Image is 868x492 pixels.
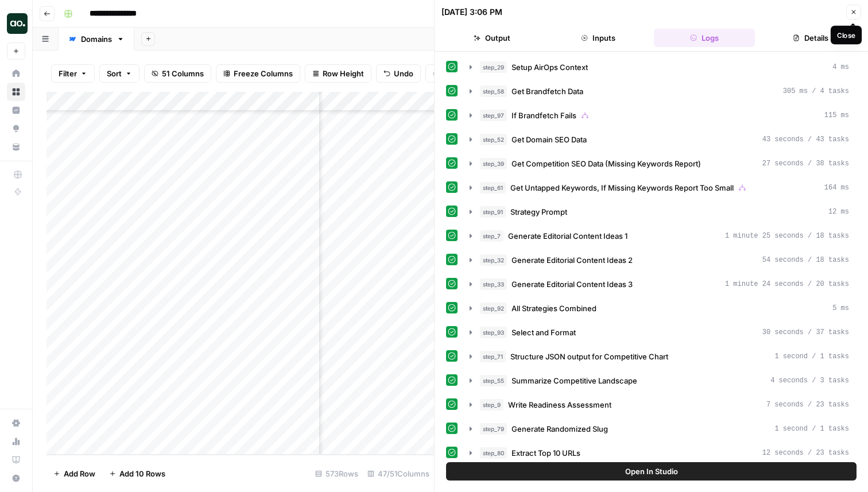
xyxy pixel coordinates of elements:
[463,299,856,317] button: 5 ms
[508,399,611,410] span: Write Readiness Assessment
[463,203,856,221] button: 12 ms
[7,469,25,487] button: Help + Support
[824,183,849,193] span: 164 ms
[463,444,856,462] button: 12 seconds / 23 tasks
[64,468,95,479] span: Add Row
[7,451,25,469] a: Learning Hub
[480,327,507,338] span: step_93
[480,134,507,145] span: step_52
[323,68,364,79] span: Row Height
[446,462,857,481] button: Open In Studio
[828,207,849,217] span: 12 ms
[511,158,701,169] span: Get Competition SEO Data (Missing Keywords Report)
[480,230,503,242] span: step_7
[463,58,856,76] button: 4 ms
[480,110,507,121] span: step_97
[463,154,856,173] button: 27 seconds / 38 tasks
[463,179,856,197] button: 164 ms
[480,206,506,218] span: step_91
[463,106,856,125] button: 115 ms
[441,6,502,18] div: [DATE] 3:06 PM
[51,64,95,83] button: Filter
[463,82,856,100] button: 305 ms / 4 tasks
[762,327,849,338] span: 30 seconds / 37 tasks
[463,420,856,438] button: 1 second / 1 tasks
[759,29,861,47] button: Details
[480,399,503,410] span: step_9
[725,279,849,289] span: 1 minute 24 seconds / 20 tasks
[783,86,849,96] span: 305 ms / 4 tasks
[832,303,849,313] span: 5 ms
[770,375,849,386] span: 4 seconds / 3 tasks
[7,83,25,101] a: Browse
[511,423,608,435] span: Generate Randomized Slug
[463,371,856,390] button: 4 seconds / 3 tasks
[480,158,507,169] span: step_39
[510,182,734,193] span: Get Untapped Keywords, If Missing Keywords Report Too Small
[463,347,856,366] button: 1 second / 1 tasks
[837,30,856,40] div: Close
[463,396,856,414] button: 7 seconds / 23 tasks
[463,323,856,342] button: 30 seconds / 37 tasks
[511,447,580,459] span: Extract Top 10 URLs
[548,29,649,47] button: Inputs
[305,64,371,83] button: Row Height
[762,255,849,265] span: 54 seconds / 18 tasks
[511,375,637,386] span: Summarize Competitive Landscape
[654,29,755,47] button: Logs
[511,86,583,97] span: Get Brandfetch Data
[625,466,678,477] span: Open In Studio
[7,9,25,38] button: Workspace: AO Internal Ops
[511,254,633,266] span: Generate Editorial Content Ideas 2
[107,68,122,79] span: Sort
[480,423,507,435] span: step_79
[59,28,134,51] a: Domains
[774,424,849,434] span: 1 second / 1 tasks
[480,182,506,193] span: step_61
[762,134,849,145] span: 43 seconds / 43 tasks
[510,351,668,362] span: Structure JSON output for Competitive Chart
[511,134,587,145] span: Get Domain SEO Data
[119,468,165,479] span: Add 10 Rows
[7,64,25,83] a: Home
[81,33,112,45] div: Domains
[511,110,576,121] span: If Brandfetch Fails
[511,327,576,338] span: Select and Format
[216,64,300,83] button: Freeze Columns
[480,278,507,290] span: step_33
[511,61,588,73] span: Setup AirOps Context
[394,68,413,79] span: Undo
[824,110,849,121] span: 115 ms
[234,68,293,79] span: Freeze Columns
[725,231,849,241] span: 1 minute 25 seconds / 18 tasks
[463,227,856,245] button: 1 minute 25 seconds / 18 tasks
[480,375,507,386] span: step_55
[144,64,211,83] button: 51 Columns
[510,206,567,218] span: Strategy Prompt
[7,13,28,34] img: AO Internal Ops Logo
[480,303,507,314] span: step_92
[774,351,849,362] span: 1 second / 1 tasks
[463,251,856,269] button: 54 seconds / 18 tasks
[376,64,421,83] button: Undo
[59,68,77,79] span: Filter
[102,464,172,483] button: Add 10 Rows
[508,230,627,242] span: Generate Editorial Content Ideas 1
[363,464,434,483] div: 47/51 Columns
[511,303,596,314] span: All Strategies Combined
[480,351,506,362] span: step_71
[7,101,25,119] a: Insights
[480,86,507,97] span: step_58
[441,29,543,47] button: Output
[480,254,507,266] span: step_32
[99,64,139,83] button: Sort
[511,278,633,290] span: Generate Editorial Content Ideas 3
[7,414,25,432] a: Settings
[7,138,25,156] a: Your Data
[480,447,507,459] span: step_80
[463,275,856,293] button: 1 minute 24 seconds / 20 tasks
[311,464,363,483] div: 573 Rows
[832,62,849,72] span: 4 ms
[766,400,849,410] span: 7 seconds / 23 tasks
[762,158,849,169] span: 27 seconds / 38 tasks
